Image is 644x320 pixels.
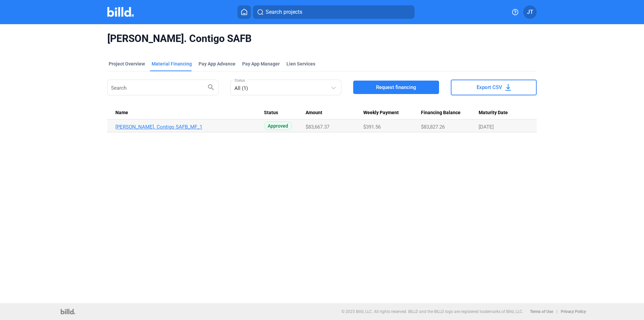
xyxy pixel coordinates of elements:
button: Export CSV [451,80,537,95]
div: Amount [306,110,363,116]
div: Material Financing [152,60,192,67]
p: | [556,309,557,314]
span: Amount [306,110,322,116]
span: Search projects [266,8,302,16]
img: logo [61,309,75,314]
span: Request financing [376,84,416,91]
div: Maturity Date [479,110,529,116]
span: Pay App Manager [242,60,280,67]
img: Billd Company Logo [107,7,134,17]
span: Maturity Date [479,110,508,116]
div: Status [264,110,306,116]
div: Pay App Advance [199,60,235,67]
div: Name [115,110,264,116]
a: [PERSON_NAME]. Contigo SAFB_MF_1 [115,124,264,130]
mat-select-trigger: All (1) [234,85,248,91]
span: Weekly Payment [363,110,399,116]
span: Status [264,110,278,116]
b: Terms of Use [530,309,553,314]
span: $391.56 [363,124,381,130]
b: Privacy Policy [561,309,586,314]
span: [PERSON_NAME]. Contigo SAFB [107,32,537,45]
div: Lien Services [286,60,315,67]
mat-icon: search [207,83,215,91]
span: Financing Balance [421,110,461,116]
span: Name [115,110,128,116]
div: Project Overview [109,60,145,67]
p: © 2025 Billd, LLC. All rights reserved. BILLD and the BILLD logo are registered trademarks of Bil... [341,309,523,314]
span: Approved [264,122,292,130]
button: JT [523,5,537,19]
span: [DATE] [479,124,494,130]
span: JT [527,8,533,16]
div: Financing Balance [421,110,479,116]
button: Search projects [253,5,415,19]
div: Weekly Payment [363,110,421,116]
span: Export CSV [477,84,502,91]
span: $83,667.37 [306,124,329,130]
span: $83,827.26 [421,124,445,130]
button: Request financing [353,81,439,94]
